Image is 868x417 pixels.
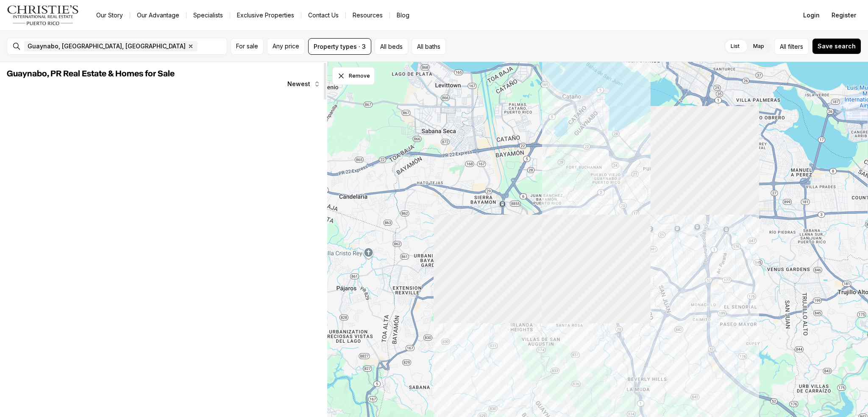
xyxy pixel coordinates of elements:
[301,9,345,21] button: Contact Us
[186,9,230,21] a: Specialists
[774,38,809,55] button: Allfilters
[812,38,861,54] button: Save search
[267,38,305,55] button: Any price
[231,38,264,55] button: For sale
[788,42,803,51] span: filters
[332,67,375,85] button: Dismiss drawing
[7,5,79,25] img: logo
[7,70,175,78] span: Guaynabo, PR Real Estate & Homes for Sale
[390,9,416,21] a: Blog
[28,43,186,50] span: Guaynabo, [GEOGRAPHIC_DATA], [GEOGRAPHIC_DATA]
[818,43,856,50] span: Save search
[89,9,130,21] a: Our Story
[346,9,389,21] a: Resources
[273,43,299,50] span: Any price
[130,9,186,21] a: Our Advantage
[230,9,301,21] a: Exclusive Properties
[798,7,825,24] button: Login
[287,81,310,87] span: Newest
[826,7,861,24] button: Register
[308,38,371,55] button: Property types · 3
[746,39,771,54] label: Map
[832,12,856,19] span: Register
[780,42,786,51] span: All
[803,12,820,19] span: Login
[412,38,446,55] button: All baths
[724,39,746,54] label: List
[282,76,325,92] button: Newest
[375,38,408,55] button: All beds
[236,43,258,50] span: For sale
